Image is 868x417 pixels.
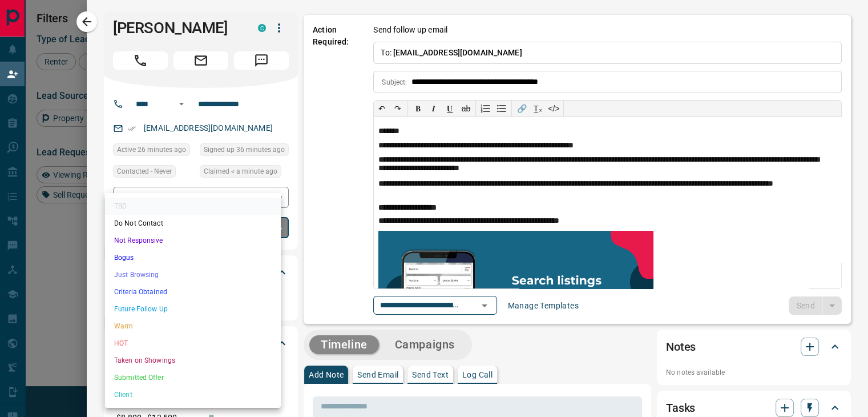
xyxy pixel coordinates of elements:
[105,283,281,300] li: Criteria Obtained
[105,352,281,369] li: Taken on Showings
[105,266,281,283] li: Just Browsing
[105,386,281,403] li: Client
[105,335,281,352] li: HOT
[105,318,281,335] li: Warm
[105,249,281,266] li: Bogus
[105,300,281,318] li: Future Follow Up
[105,369,281,386] li: Submitted Offer
[105,215,281,232] li: Do Not Contact
[105,232,281,249] li: Not Responsive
